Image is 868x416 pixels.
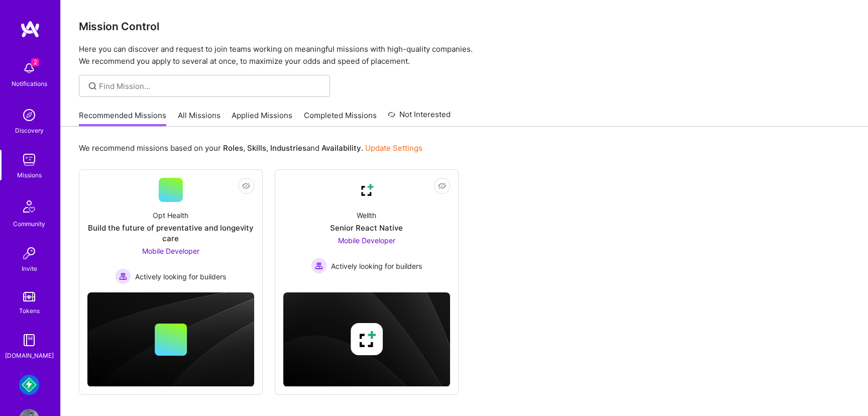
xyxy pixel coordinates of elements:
a: All Missions [178,110,221,127]
i: icon SearchGrey [87,80,98,92]
img: bell [19,58,39,78]
img: Actively looking for builders [311,258,327,274]
span: Actively looking for builders [135,271,226,282]
div: Senior React Native [330,223,403,233]
b: Skills [247,143,266,153]
img: Community [17,194,41,219]
span: Mobile Developer [142,247,199,255]
p: We recommend missions based on your , , and . [79,143,422,153]
a: Company LogoWellthSenior React NativeMobile Developer Actively looking for buildersActively looki... [283,178,450,278]
img: Mudflap: Fintech for Trucking [19,375,39,395]
div: Missions [17,170,42,180]
h3: Mission Control [79,20,850,33]
img: logo [20,20,40,38]
span: 2 [31,58,39,66]
img: Company Logo [355,178,379,202]
img: guide book [19,330,39,350]
i: icon EyeClosed [242,182,250,190]
img: Company logo [351,323,383,355]
b: Industries [270,143,306,153]
a: Opt HealthBuild the future of preventative and longevity careMobile Developer Actively looking fo... [87,178,254,284]
div: Wellth [357,210,376,221]
div: Tokens [19,305,40,316]
i: icon EyeClosed [438,182,446,190]
div: Invite [22,263,37,274]
img: Actively looking for builders [115,268,131,284]
input: Find Mission... [99,81,322,91]
a: Applied Missions [232,110,292,127]
img: cover [283,292,450,387]
div: [DOMAIN_NAME] [5,350,54,361]
a: Recommended Missions [79,110,166,127]
b: Availability [321,143,361,153]
b: Roles [223,143,243,153]
a: Not Interested [388,109,451,127]
span: Mobile Developer [338,236,395,245]
p: Here you can discover and request to join teams working on meaningful missions with high-quality ... [79,43,850,67]
div: Community [13,219,45,229]
a: Mudflap: Fintech for Trucking [17,375,42,395]
span: Actively looking for builders [331,261,422,271]
img: teamwork [19,150,39,170]
img: cover [87,292,254,387]
img: tokens [23,292,35,301]
img: discovery [19,105,39,125]
div: Notifications [12,78,47,89]
img: Invite [19,243,39,263]
a: Completed Missions [304,110,377,127]
div: Discovery [15,125,44,136]
div: Opt Health [153,210,188,221]
a: Update Settings [365,143,422,153]
div: Build the future of preventative and longevity care [87,223,254,244]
